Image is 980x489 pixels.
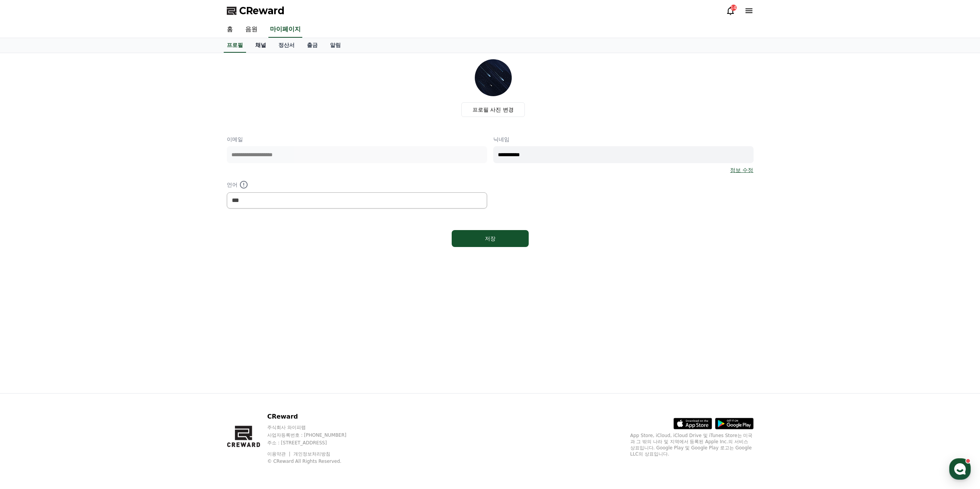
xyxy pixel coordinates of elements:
[267,412,361,421] p: CReward
[268,22,302,38] a: 마이페이지
[726,6,735,15] a: 14
[2,244,51,263] a: 홈
[224,38,246,53] a: 프로필
[267,424,361,431] p: 주식회사 와이피랩
[293,451,330,457] a: 개인정보처리방침
[99,244,148,263] a: 설정
[239,22,264,38] a: 음원
[475,59,512,96] img: profile_image
[730,5,737,11] div: 14
[267,451,291,457] a: 이용약관
[272,38,301,53] a: 정산서
[51,244,99,263] a: 대화
[227,5,285,17] a: CReward
[493,135,754,143] p: 닉네임
[227,180,487,189] p: 언어
[267,440,361,446] p: 주소 : [STREET_ADDRESS]
[630,432,754,457] p: App Store, iCloud, iCloud Drive 및 iTunes Store는 미국과 그 밖의 나라 및 지역에서 등록된 Apple Inc.의 서비스 상표입니다. Goo...
[452,230,529,247] button: 저장
[119,255,128,262] span: 설정
[467,235,513,242] div: 저장
[249,38,272,53] a: 채널
[267,458,361,464] p: © CReward All Rights Reserved.
[221,22,239,38] a: 홈
[239,5,285,17] span: CReward
[24,255,29,262] span: 홈
[324,38,347,53] a: 알림
[301,38,324,53] a: 출금
[730,166,753,174] a: 정보 수정
[227,135,487,143] p: 이메일
[70,256,80,262] span: 대화
[461,102,525,117] label: 프로필 사진 변경
[267,432,361,438] p: 사업자등록번호 : [PHONE_NUMBER]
